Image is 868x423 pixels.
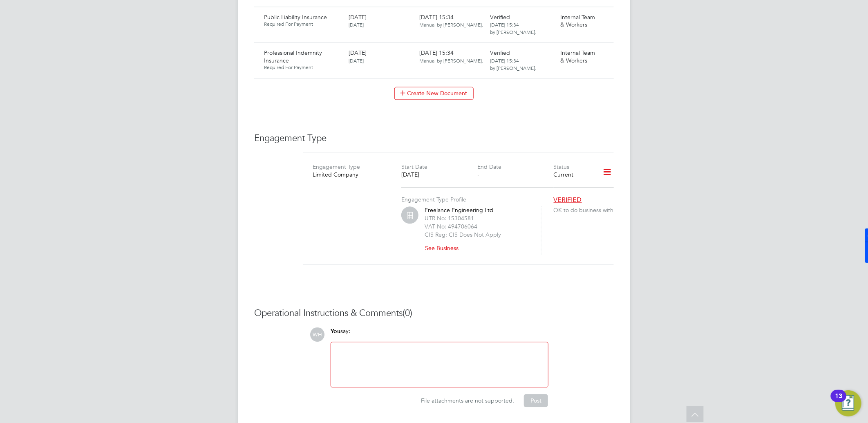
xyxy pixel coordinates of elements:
h3: Engagement Type [254,132,614,144]
label: Engagement Type [313,163,360,170]
span: [DATE] 15:34 by [PERSON_NAME]. [490,57,536,71]
label: VAT No: 494706064 [425,223,477,230]
span: Verified [490,13,510,21]
span: Public Liability Insurance [264,13,327,21]
span: WH [310,327,324,342]
div: Freelance Engineering Ltd [425,206,531,255]
span: [DATE] 15:34 [419,13,483,28]
span: Manual by [PERSON_NAME]. [419,21,483,28]
span: [DATE] 15:34 [419,49,483,64]
label: End Date [478,163,502,170]
span: Verified [490,49,510,56]
div: Limited Company [313,171,389,178]
div: 13 [835,396,842,407]
span: Internal Team & Workers [561,13,595,28]
span: Required For Payment [264,21,342,27]
span: Manual by [PERSON_NAME]. [419,57,483,64]
span: OK to do business with [554,206,617,214]
span: (0) [403,307,412,318]
button: Post [524,394,548,407]
span: [DATE] [349,13,367,21]
button: Create New Document [394,87,474,100]
span: File attachments are not supported. [421,397,514,404]
label: Engagement Type Profile [401,196,466,203]
span: [DATE] [349,57,364,64]
div: [DATE] [401,171,477,178]
span: VERIFIED [554,196,582,204]
label: UTR No: 15304581 [425,215,474,222]
button: Open Resource Center, 13 new notifications [835,390,861,416]
label: Start Date [401,163,427,170]
span: Internal Team & Workers [561,49,595,64]
span: [DATE] [349,49,367,56]
h3: Operational Instructions & Comments [254,307,614,319]
span: Professional Indemnity Insurance [264,49,322,64]
button: See Business [425,242,465,255]
div: say: [331,327,548,342]
span: [DATE] [349,21,364,28]
div: Current [554,171,592,178]
label: CIS Reg: CIS Does Not Apply [425,231,501,238]
label: Status [554,163,570,170]
span: You [331,328,340,335]
span: Required For Payment [264,64,342,71]
div: - [478,171,554,178]
span: [DATE] 15:34 by [PERSON_NAME]. [490,21,536,35]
